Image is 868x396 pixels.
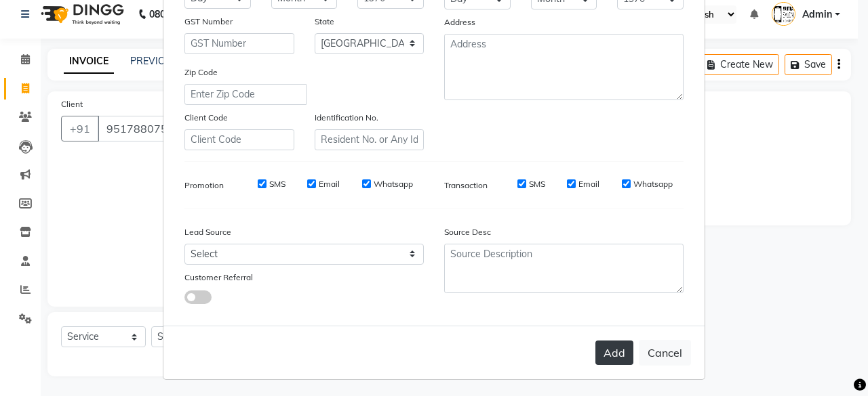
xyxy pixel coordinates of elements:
[184,16,233,28] label: GST Number
[184,226,231,238] label: Lead Source
[269,178,285,190] label: SMS
[184,84,307,105] input: Enter Zip Code
[315,112,378,124] label: Identification No.
[184,271,253,284] label: Customer Referral
[633,178,673,190] label: Whatsapp
[374,178,413,190] label: Whatsapp
[184,66,218,79] label: Zip Code
[184,179,224,192] label: Promotion
[184,129,294,150] input: Client Code
[315,16,334,28] label: State
[184,112,228,124] label: Client Code
[184,33,294,54] input: GST Number
[444,179,488,192] label: Transaction
[315,129,425,150] input: Resident No. or Any Id
[578,178,599,190] label: Email
[639,340,691,366] button: Cancel
[444,226,491,238] label: Source Desc
[444,16,475,28] label: Address
[529,178,545,190] label: SMS
[319,178,340,190] label: Email
[595,340,633,365] button: Add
